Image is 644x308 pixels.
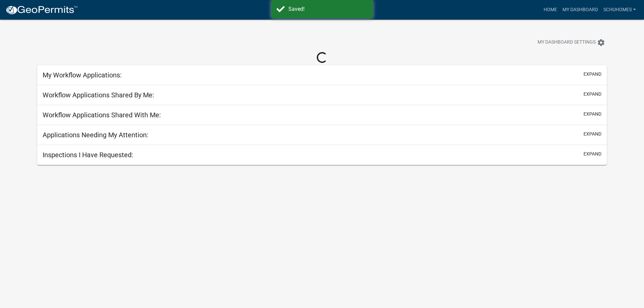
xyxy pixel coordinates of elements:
[43,111,161,119] h5: Workflow Applications Shared With Me:
[597,39,605,47] i: settings
[43,151,133,159] h5: Inspections I Have Requested:
[583,131,601,138] button: expand
[43,131,148,139] h5: Applications Needing My Attention:
[538,39,596,47] span: My Dashboard Settings
[541,3,560,16] a: Home
[43,91,154,99] h5: Workflow Applications Shared By Me:
[560,3,601,16] a: My Dashboard
[583,111,601,118] button: expand
[601,3,639,16] a: SchuHomes
[583,150,601,158] button: expand
[43,71,122,79] h5: My Workflow Applications:
[288,5,368,13] div: Saved!
[532,36,611,49] button: My Dashboard Settingssettings
[583,91,601,98] button: expand
[583,71,601,78] button: expand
